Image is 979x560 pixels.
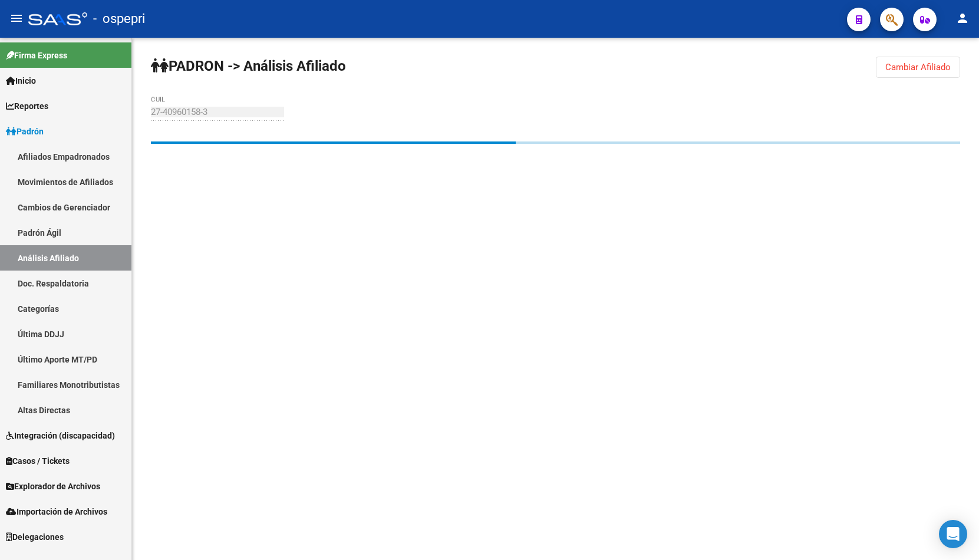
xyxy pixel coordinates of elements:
[9,11,24,25] mat-icon: menu
[955,11,970,25] mat-icon: person
[876,57,960,78] button: Cambiar Afiliado
[6,505,107,518] span: Importación de Archivos
[6,100,48,113] span: Reportes
[6,531,64,543] span: Delegaciones
[151,58,346,74] strong: PADRON -> Análisis Afiliado
[6,454,70,467] span: Casos / Tickets
[93,6,145,32] span: - ospepri
[939,520,967,548] div: Open Intercom Messenger
[6,74,36,87] span: Inicio
[885,62,951,73] span: Cambiar Afiliado
[6,49,67,62] span: Firma Express
[6,480,100,493] span: Explorador de Archivos
[6,125,44,138] span: Padrón
[6,429,115,442] span: Integración (discapacidad)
